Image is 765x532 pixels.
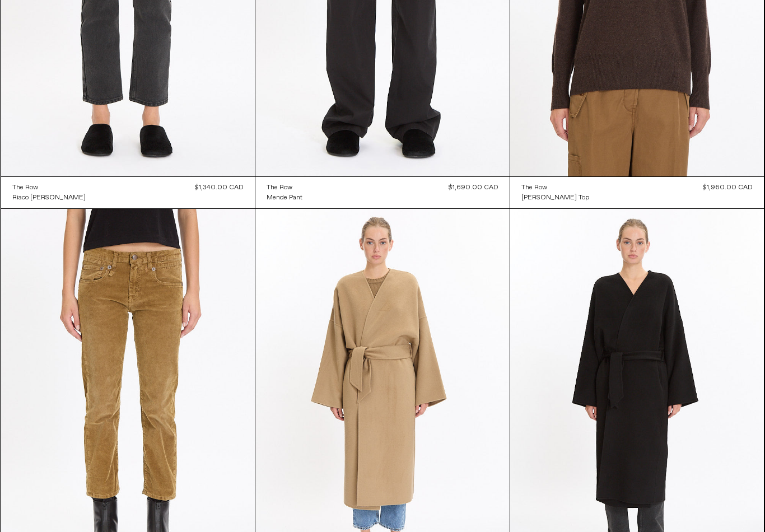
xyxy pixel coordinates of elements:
div: $1,690.00 CAD [449,183,498,193]
div: $1,340.00 CAD [195,183,244,193]
div: The Row [267,183,292,193]
div: The Row [521,183,547,193]
a: [PERSON_NAME] Top [521,193,589,203]
a: The Row [521,183,589,193]
a: Mende Pant [267,193,302,203]
a: Riaco [PERSON_NAME] [12,193,86,203]
a: The Row [12,183,86,193]
div: The Row [12,183,38,193]
a: The Row [267,183,302,193]
div: $1,960.00 CAD [703,183,753,193]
